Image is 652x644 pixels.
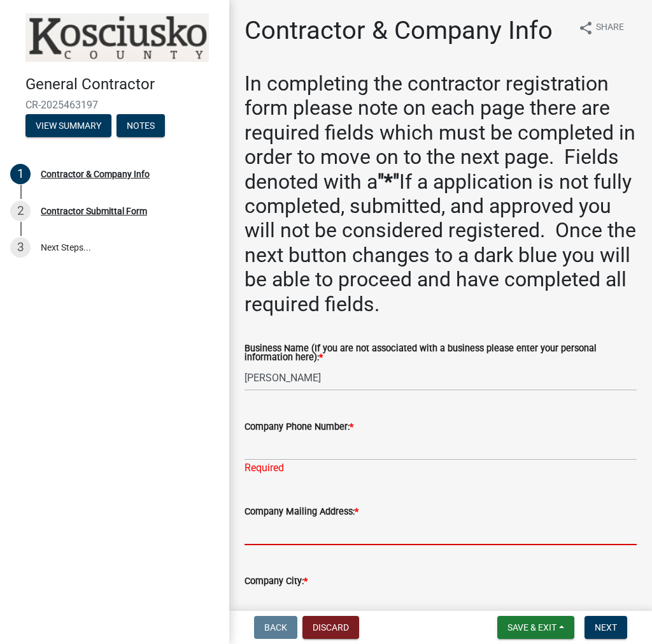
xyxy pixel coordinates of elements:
button: Next [585,616,627,639]
span: Back [264,622,287,633]
div: 2 [10,201,31,221]
span: CR-2025463197 [25,99,204,111]
h4: General Contractor [25,75,219,94]
div: 3 [10,237,31,258]
label: Company City: [244,577,308,586]
button: Notes [117,114,165,137]
wm-modal-confirm: Notes [117,121,165,131]
label: Business Name (If you are not associated with a business please enter your personal information h... [244,344,637,363]
label: Company Phone Number: [244,423,353,432]
button: Discard [302,616,359,639]
div: 1 [10,164,31,184]
div: Required [244,460,637,476]
h1: Contractor & Company Info [244,15,553,46]
button: shareShare [568,15,634,40]
div: Contractor & Company Info [41,170,150,179]
span: Share [596,20,624,36]
wm-modal-confirm: Summary [25,121,111,131]
button: View Summary [25,114,111,137]
h2: In completing the contractor registration form please note on each page there are required fields... [244,71,637,316]
label: Company Mailing Address: [244,508,358,516]
button: Save & Exit [497,616,574,639]
i: share [578,20,593,36]
span: Next [595,622,617,633]
span: Save & Exit [507,622,556,633]
button: Back [254,616,297,639]
div: Contractor Submittal Form [41,207,147,216]
img: Kosciusko County, Indiana [25,13,209,62]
